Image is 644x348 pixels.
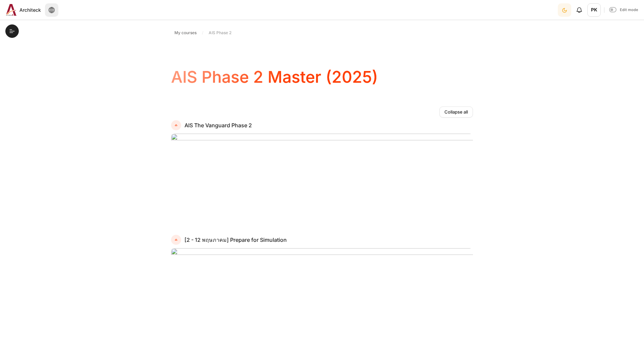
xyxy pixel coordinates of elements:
[439,107,473,118] a: Collapse all
[19,6,41,13] span: Architeck
[172,29,199,37] a: My courses
[558,3,571,17] div: Dark Mode
[444,109,468,116] span: Collapse all
[171,68,378,86] h1: AIS Phase 2 Master (2025)
[171,27,473,38] nav: Navigation bar
[45,3,58,17] button: Languages
[573,3,586,17] div: Show notification window with no new notifications
[558,3,571,17] button: Light Mode Dark Mode
[171,235,181,245] a: [2 - 12 พฤษภาคม] Prepare for Simulation
[171,120,181,130] a: AIS The Vanguard Phase 2
[209,30,231,36] span: AIS Phase 2
[587,3,601,17] a: User menu
[587,3,601,17] span: PK
[206,29,234,37] a: AIS Phase 2
[3,4,41,16] a: Architeck Architeck
[6,4,17,16] img: Architeck
[174,30,197,36] span: My courses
